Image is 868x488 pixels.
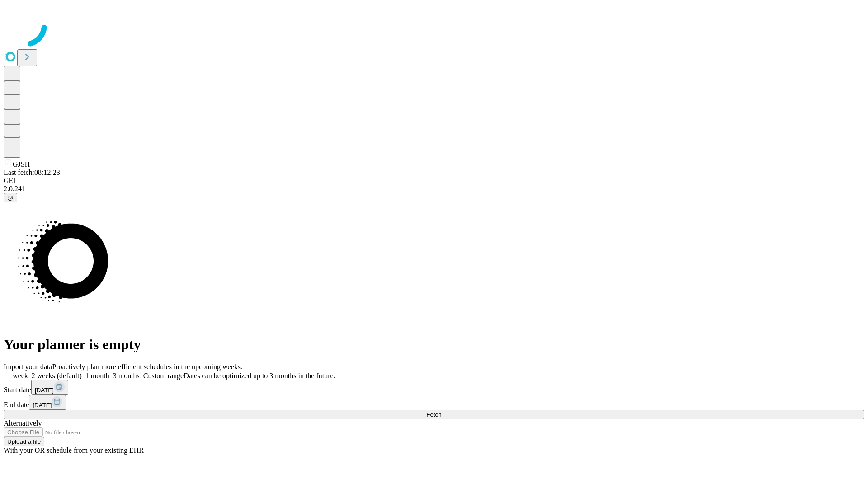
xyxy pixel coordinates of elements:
[29,395,66,410] button: [DATE]
[85,372,109,380] span: 1 month
[31,380,68,395] button: [DATE]
[4,395,864,410] div: End date
[13,160,30,168] span: GJSH
[32,372,82,380] span: 2 weeks (default)
[35,387,54,394] span: [DATE]
[4,185,864,193] div: 2.0.241
[7,194,14,201] span: @
[426,411,441,418] span: Fetch
[184,372,335,380] span: Dates can be optimized up to 3 months in the future.
[4,419,42,427] span: Alternatively
[7,372,28,380] span: 1 week
[4,169,60,176] span: Last fetch: 08:12:23
[113,372,140,380] span: 3 months
[4,363,52,371] span: Import your data
[4,446,144,454] span: With your OR schedule from your existing EHR
[4,193,17,202] button: @
[4,410,864,419] button: Fetch
[52,363,242,371] span: Proactively plan more efficient schedules in the upcoming weeks.
[33,402,52,408] span: [DATE]
[143,372,184,380] span: Custom range
[4,177,864,185] div: GEI
[4,380,864,395] div: Start date
[4,336,864,353] h1: Your planner is empty
[4,437,44,446] button: Upload a file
